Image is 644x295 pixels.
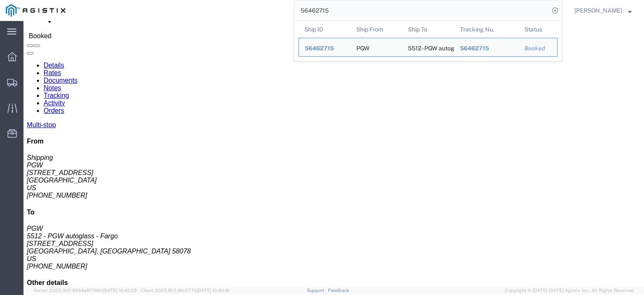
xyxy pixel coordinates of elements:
[103,288,137,293] span: [DATE] 10:42:29
[305,45,334,52] span: 56462715
[197,288,229,293] span: [DATE] 10:40:19
[574,6,622,15] span: Jesse Jordan
[328,288,349,293] a: Feedback
[519,21,558,38] th: Status
[454,21,519,38] th: Tracking Nu.
[351,21,402,38] th: Ship From
[505,287,634,294] span: Copyright © [DATE]-[DATE] Agistix Inc., All Rights Reserved
[402,21,454,38] th: Ship To
[460,45,489,52] span: 56462715
[294,0,549,21] input: Search for shipment number, reference number
[525,44,551,53] div: Booked
[23,21,644,286] iframe: FS Legacy Container
[307,288,328,293] a: Support
[574,5,632,16] button: [PERSON_NAME]
[140,288,229,293] span: Client: 2025.16.0-8fc0770
[356,38,369,56] div: PGW
[299,21,562,61] table: Search Results
[299,21,351,38] th: Ship ID
[408,38,448,56] div: 5512 - PGW autoglass - Fargo
[6,4,65,17] img: logo
[305,44,345,53] div: 56462715
[460,44,513,53] div: 56462715
[34,288,137,293] span: Server: 2025.16.0-9544af67660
